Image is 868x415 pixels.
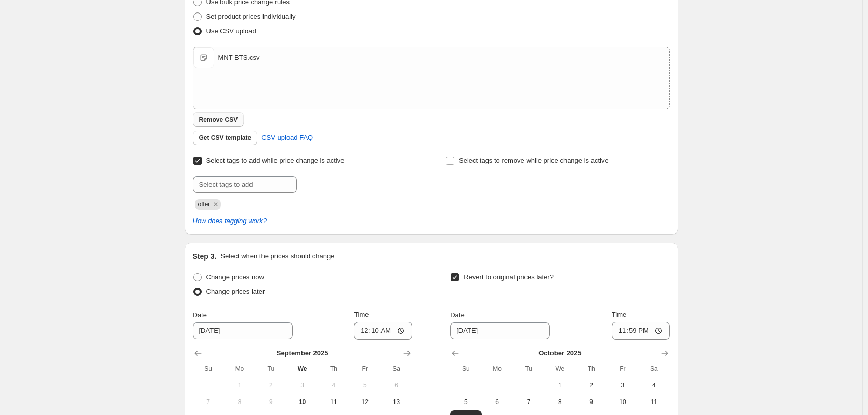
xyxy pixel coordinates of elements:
[385,365,407,373] span: Sa
[291,365,313,373] span: We
[291,398,313,406] span: 10
[193,322,293,339] input: 9/10/2025
[349,360,380,377] th: Friday
[193,176,297,193] input: Select tags to add
[575,394,607,410] button: Thursday October 9 2025
[544,377,575,394] button: Wednesday October 1 2025
[612,310,626,318] span: Time
[199,115,238,124] span: Remove CSV
[353,398,376,406] span: 12
[228,398,251,406] span: 8
[255,377,286,394] button: Tuesday September 2 2025
[353,381,376,390] span: 5
[255,360,286,377] th: Tuesday
[448,346,463,360] button: Show previous month, September 2025
[611,365,634,373] span: Fr
[482,360,513,377] th: Monday
[454,398,477,406] span: 5
[286,394,318,410] button: Today Wednesday September 10 2025
[193,394,224,410] button: Sunday September 7 2025
[380,377,412,394] button: Saturday September 6 2025
[206,288,265,295] span: Change prices later
[450,394,481,410] button: Sunday October 5 2025
[353,365,376,373] span: Fr
[544,360,575,377] th: Wednesday
[291,381,313,390] span: 3
[642,365,665,373] span: Sa
[261,133,313,143] span: CSV upload FAQ
[642,381,665,390] span: 4
[199,134,252,142] span: Get CSV template
[220,251,334,262] p: Select when the prices should change
[459,157,609,164] span: Select tags to remove while price change is active
[454,365,477,373] span: Su
[513,360,544,377] th: Tuesday
[607,394,638,410] button: Friday October 10 2025
[193,311,207,319] span: Date
[548,365,571,373] span: We
[450,322,550,339] input: 9/10/2025
[580,365,602,373] span: Th
[206,12,296,20] span: Set product prices individually
[607,377,638,394] button: Friday October 3 2025
[349,394,380,410] button: Friday September 12 2025
[517,398,540,406] span: 7
[255,394,286,410] button: Tuesday September 9 2025
[575,360,607,377] th: Thursday
[228,381,251,390] span: 1
[400,346,414,360] button: Show next month, October 2025
[259,398,282,406] span: 9
[224,377,255,394] button: Monday September 1 2025
[286,377,318,394] button: Wednesday September 3 2025
[486,365,509,373] span: Mo
[197,365,220,373] span: Su
[548,398,571,406] span: 8
[191,346,205,360] button: Show previous month, August 2025
[575,377,607,394] button: Thursday October 2 2025
[513,394,544,410] button: Tuesday October 7 2025
[486,398,509,406] span: 6
[218,53,260,63] div: MNT BTS.csv
[380,394,412,410] button: Saturday September 13 2025
[385,398,407,406] span: 13
[544,394,575,410] button: Wednesday October 8 2025
[322,381,345,390] span: 4
[318,360,349,377] th: Thursday
[318,394,349,410] button: Thursday September 11 2025
[638,394,669,410] button: Saturday October 11 2025
[611,398,634,406] span: 10
[612,322,670,340] input: 12:00
[482,394,513,410] button: Monday October 6 2025
[193,251,217,262] h2: Step 3.
[354,310,369,318] span: Time
[259,365,282,373] span: Tu
[638,377,669,394] button: Saturday October 4 2025
[206,273,264,281] span: Change prices now
[206,157,345,164] span: Select tags to add while price change is active
[193,217,267,225] a: How does tagging work?
[224,360,255,377] th: Monday
[259,381,282,390] span: 2
[657,346,672,360] button: Show next month, November 2025
[385,381,407,390] span: 6
[380,360,412,377] th: Saturday
[224,394,255,410] button: Monday September 8 2025
[193,131,258,145] button: Get CSV template
[211,200,220,209] button: Remove offer
[322,365,345,373] span: Th
[642,398,665,406] span: 11
[193,360,224,377] th: Sunday
[197,398,220,406] span: 7
[198,201,211,208] span: offer
[517,365,540,373] span: Tu
[318,377,349,394] button: Thursday September 4 2025
[464,273,554,281] span: Revert to original prices later?
[580,398,602,406] span: 9
[450,360,481,377] th: Sunday
[580,381,602,390] span: 2
[450,311,464,319] span: Date
[322,398,345,406] span: 11
[349,377,380,394] button: Friday September 5 2025
[193,112,244,127] button: Remove CSV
